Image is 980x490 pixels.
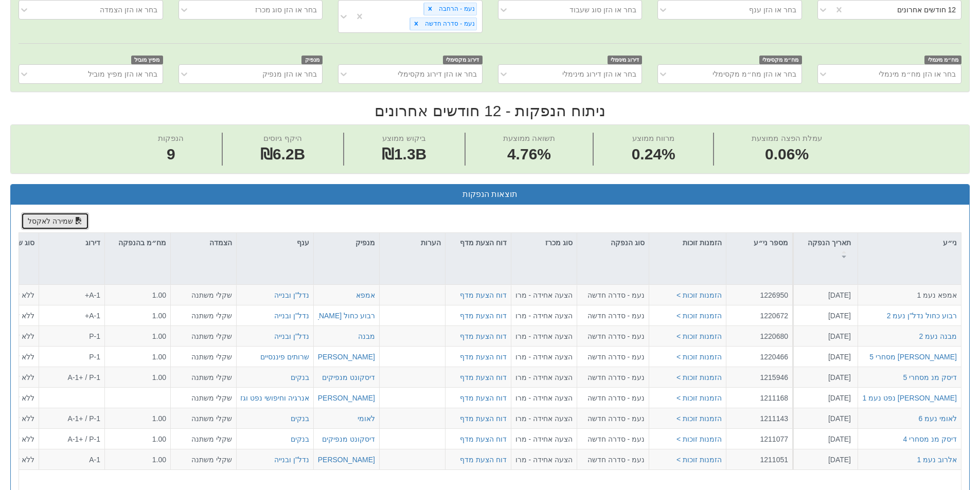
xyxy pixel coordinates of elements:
div: שקלי משתנה [175,392,232,403]
button: נדל"ן ובנייה [274,331,309,341]
div: שקלי משתנה [175,413,232,423]
div: [DATE] [797,413,851,423]
div: נעמ - סדרה חדשה [581,290,645,300]
div: נדל"ן ובנייה [274,290,309,300]
span: מח״מ מינמלי [924,56,961,64]
button: אלרוב נעמ 1 [917,454,957,464]
div: בנקים [291,372,309,382]
div: שקלי משתנה [175,454,232,464]
div: שקלי משתנה [175,433,232,444]
div: מח״מ בהנפקה [105,233,170,264]
a: דוח הצעת מדף [460,291,507,299]
div: [DATE] [797,310,851,320]
button: הזמנות זוכות > [676,372,722,382]
div: דוח הצעת מדף [446,233,511,264]
div: שקלי משתנה [175,372,232,382]
div: הצעה אחידה - מרווח [515,372,573,382]
div: 1.00 [109,351,166,361]
div: דירוג [39,233,104,252]
button: שרותים פיננסיים [260,351,309,361]
button: [PERSON_NAME] נפט נעמ 1 [862,392,957,403]
div: הצעה אחידה - מרווח [515,310,573,320]
button: [PERSON_NAME] נפט [301,392,375,403]
a: דוח הצעת מדף [460,311,507,319]
button: מבנה נעמ 2 [919,331,957,341]
span: מח״מ מקסימלי [759,56,802,64]
span: 0.06% [752,143,822,166]
div: 1.00 [109,310,166,320]
button: בנקים [291,413,309,423]
div: 1211051 [730,454,788,464]
div: 1211143 [730,413,788,423]
span: מנפיק [301,56,323,64]
div: 1.00 [109,413,166,423]
a: דוח הצעת מדף [460,393,507,402]
div: אמפא [356,290,375,300]
div: נעמ - סדרה חדשה [581,392,645,403]
div: 1220466 [730,351,788,361]
div: רבוע כחול [PERSON_NAME]''ן [278,310,375,320]
div: שקלי משתנה [175,331,232,341]
div: נעמ - סדרה חדשה [581,454,645,464]
div: רבוע כחול נדל"ן נעמ 2 [887,310,957,320]
div: נעמ - סדרה חדשה [422,18,476,30]
button: דיסקונט מנפיקים [322,372,375,382]
a: דוח הצעת מדף [460,373,507,381]
span: דירוג מקסימלי [443,56,483,64]
div: A-1+ / P-1 [43,413,100,423]
div: דיסק מנ מסחרי 5 [903,372,957,382]
div: [DATE] [797,331,851,341]
div: הצעה אחידה - מרווח [515,433,573,444]
div: A-1 [43,454,100,464]
div: הצעה אחידה - מרווח [515,392,573,403]
span: 4.76% [503,143,555,166]
div: בחר או הזן דירוג מינימלי [562,69,636,79]
a: דוח הצעת מדף [460,434,507,443]
h3: תוצאות הנפקות [19,190,961,199]
div: סוג הנפקה [577,233,649,252]
div: 1211077 [730,433,788,444]
div: מספר ני״ע [726,233,792,252]
div: [DATE] [797,372,851,382]
div: בחר או הזן סוג שעבוד [569,5,636,15]
span: היקף גיוסים [263,134,301,142]
div: שקלי משתנה [175,310,232,320]
div: 1.00 [109,331,166,341]
div: נעמ - סדרה חדשה [581,433,645,444]
a: דוח הצעת מדף [460,332,507,340]
button: שמירה לאקסל [21,212,89,230]
div: 1220680 [730,331,788,341]
div: בחר או הזן ענף [749,5,796,15]
div: 1211168 [730,392,788,403]
div: [DATE] [797,392,851,403]
button: דיסקונט מנפיקים [322,433,375,444]
div: דיסק מנ מסחרי 4 [903,433,957,444]
div: ני״ע [858,233,961,252]
div: נעמ - סדרה חדשה [581,331,645,341]
div: [DATE] [797,351,851,361]
button: בנקים [291,433,309,444]
div: סוג מכרז [511,233,577,252]
button: הזמנות זוכות > [676,433,722,444]
div: 1226950 [730,290,788,300]
div: הצמדה [171,233,236,252]
div: בחר או הזן מפיץ מוביל [88,69,157,79]
button: הזמנות זוכות > [676,392,722,403]
div: [DATE] [797,433,851,444]
div: הצעה אחידה - מרווח [515,290,573,300]
div: אמפא נעמ 1 [862,290,957,300]
div: P-1 [43,331,100,341]
span: 0.24% [632,143,675,166]
button: הזמנות זוכות > [676,351,722,361]
div: 1.00 [109,433,166,444]
button: לאומי [358,413,375,423]
div: P-1 [43,351,100,361]
div: נעמ - סדרה חדשה [581,413,645,423]
div: לאומי נעמ 6 [918,413,957,423]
